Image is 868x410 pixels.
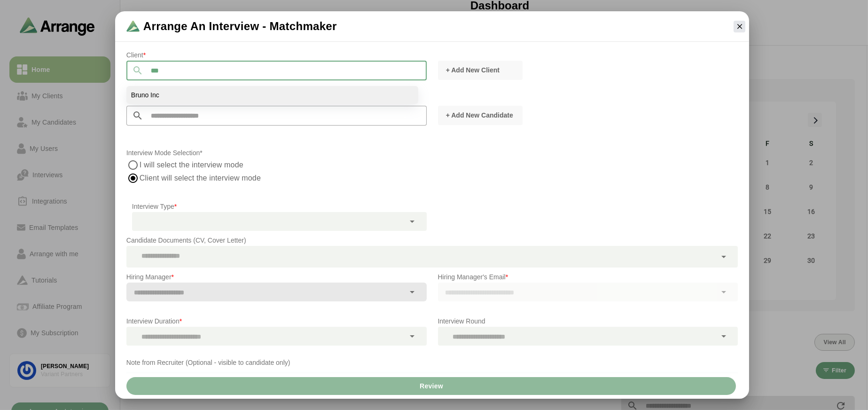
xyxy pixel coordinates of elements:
span: Bruno Inc [131,91,159,99]
button: + Add New Candidate [438,106,523,125]
p: Interview Duration [126,315,427,327]
p: Hiring Manager [126,271,427,283]
button: + Add New Client [438,61,523,80]
p: Candidate Documents (CV, Cover Letter) [126,235,738,246]
span: + Add New Client [446,65,500,75]
p: Interview Mode Selection* [126,147,738,158]
label: Client will select the interview mode [140,172,263,185]
p: Client [126,49,427,61]
p: Interview Round [438,315,738,327]
p: Interview Type [132,201,427,212]
p: Note from Recruiter (Optional - visible to candidate only) [126,357,738,368]
p: Hiring Manager's Email [438,271,738,283]
label: I will select the interview mode [140,158,244,172]
span: Arrange an Interview - Matchmaker [143,19,337,34]
span: + Add New Candidate [446,110,513,120]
